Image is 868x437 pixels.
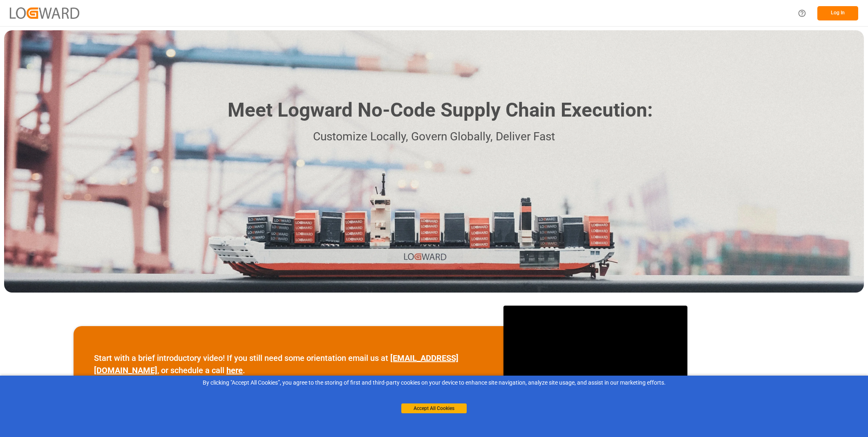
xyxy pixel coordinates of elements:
p: Customize Locally, Govern Globally, Deliver Fast [215,128,653,146]
img: Logward_new_orange.png [10,7,79,18]
p: Start with a brief introductory video! If you still need some orientation email us at , or schedu... [94,352,483,376]
a: [EMAIL_ADDRESS][DOMAIN_NAME] [94,353,459,375]
button: Help Center [793,4,811,23]
button: Log In [817,6,858,20]
button: Accept All Cookies [401,403,467,413]
div: By clicking "Accept All Cookies”, you agree to the storing of first and third-party cookies on yo... [6,378,862,387]
a: here [226,365,243,375]
h1: Meet Logward No-Code Supply Chain Execution: [228,96,653,125]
